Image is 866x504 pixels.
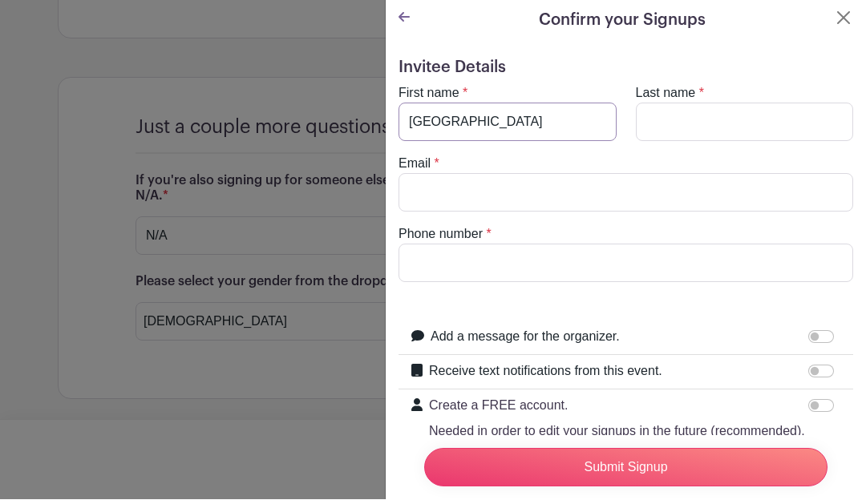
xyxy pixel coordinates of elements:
label: Receive text notifications from this event. [429,366,662,385]
p: Create a FREE account. [429,401,805,420]
h5: Confirm your Signups [539,13,706,37]
h5: Invitee Details [399,62,853,82]
input: Submit Signup [424,453,828,491]
button: Close [834,13,853,32]
label: Add a message for the organizer. [431,332,620,351]
label: Last name [636,88,696,107]
label: First name [399,88,459,107]
p: Needed in order to edit your signups in the future (recommended). [429,426,805,446]
label: Email [399,159,431,178]
label: Phone number [399,229,483,248]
